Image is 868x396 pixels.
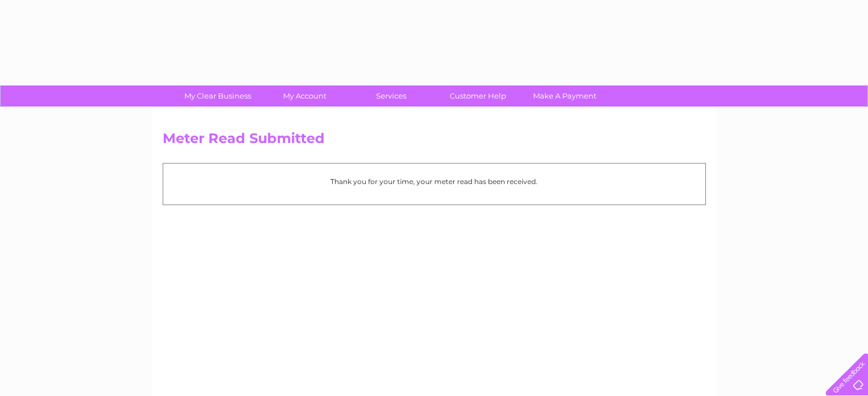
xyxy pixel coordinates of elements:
[518,85,612,107] a: Make A Payment
[169,176,700,187] p: Thank you for your time, your meter read has been received.
[431,85,525,107] a: Customer Help
[257,85,352,107] a: My Account
[344,85,438,107] a: Services
[171,85,265,107] a: My Clear Business
[163,130,706,152] h2: Meter Read Submitted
